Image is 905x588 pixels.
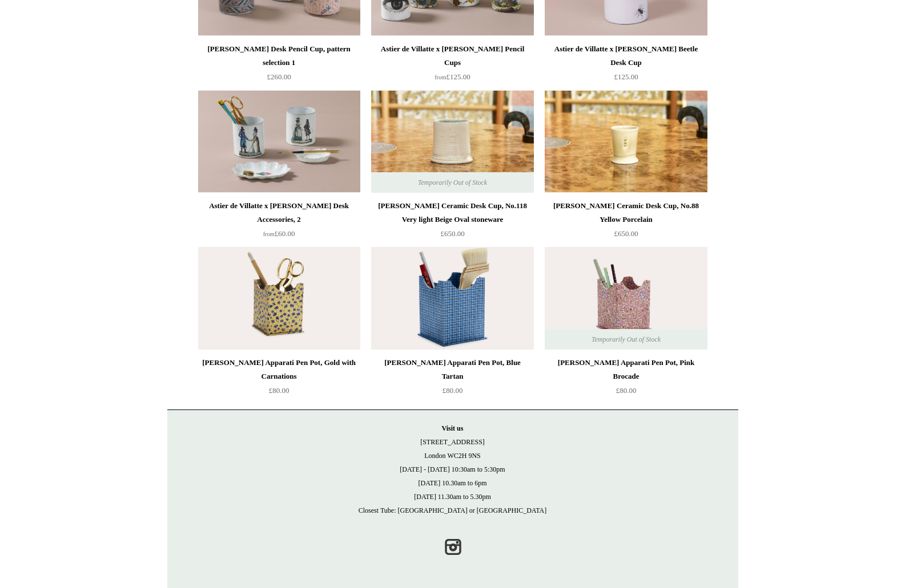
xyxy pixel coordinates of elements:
span: £80.00 [616,386,637,395]
a: [PERSON_NAME] Ceramic Desk Cup, No.118 Very light Beige Oval stoneware £650.00 [371,199,533,246]
a: Astier de Villatte x [PERSON_NAME] Pencil Cups from£125.00 [371,42,533,89]
strong: Visit us [442,424,464,432]
span: £80.00 [443,386,463,395]
a: [PERSON_NAME] Apparati Pen Pot, Pink Brocade £80.00 [545,356,707,403]
div: Astier de Villatte x [PERSON_NAME] Desk Accessories, 2 [201,199,357,226]
a: Scanlon Apparati Pen Pot, Gold with Carnations Scanlon Apparati Pen Pot, Gold with Carnations [198,247,360,350]
a: Instagram [440,534,465,559]
span: £260.00 [267,72,291,81]
span: £650.00 [614,229,638,238]
a: Steve Harrison Ceramic Desk Cup, No.88 Yellow Porcelain Steve Harrison Ceramic Desk Cup, No.88 Ye... [545,90,707,193]
span: £650.00 [440,229,464,238]
a: Scanlon Apparati Pen Pot, Blue Tartan Scanlon Apparati Pen Pot, Blue Tartan [371,247,533,350]
a: Astier de Villatte x [PERSON_NAME] Beetle Desk Cup £125.00 [545,42,707,89]
a: Astier de Villatte x [PERSON_NAME] Desk Accessories, 2 from£60.00 [198,199,360,246]
p: [STREET_ADDRESS] London WC2H 9NS [DATE] - [DATE] 10:30am to 5:30pm [DATE] 10.30am to 6pm [DATE] 1... [179,421,727,517]
img: Scanlon Apparati Pen Pot, Blue Tartan [371,247,533,350]
div: [PERSON_NAME] Apparati Pen Pot, Blue Tartan [374,356,530,383]
span: Temporarily Out of Stock [580,329,672,350]
div: [PERSON_NAME] Ceramic Desk Cup, No.88 Yellow Porcelain [548,199,704,226]
div: [PERSON_NAME] Ceramic Desk Cup, No.118 Very light Beige Oval stoneware [374,199,530,226]
div: [PERSON_NAME] Apparati Pen Pot, Pink Brocade [548,356,704,383]
span: £80.00 [269,386,289,395]
div: Astier de Villatte x [PERSON_NAME] Beetle Desk Cup [548,42,704,70]
div: [PERSON_NAME] Apparati Pen Pot, Gold with Carnations [201,356,357,383]
a: Steve Harrison Ceramic Desk Cup, No.118 Very light Beige Oval stoneware Steve Harrison Ceramic De... [371,90,533,193]
div: [PERSON_NAME] Desk Pencil Cup, pattern selection 1 [201,42,357,70]
div: Astier de Villatte x [PERSON_NAME] Pencil Cups [374,42,530,70]
span: from [435,74,446,80]
a: [PERSON_NAME] Apparati Pen Pot, Blue Tartan £80.00 [371,356,533,403]
span: from [263,231,275,237]
span: £125.00 [435,72,470,81]
a: Scanlon Apparati Pen Pot, Pink Brocade Scanlon Apparati Pen Pot, Pink Brocade Temporarily Out of ... [545,247,707,350]
img: Steve Harrison Ceramic Desk Cup, No.118 Very light Beige Oval stoneware [371,90,533,193]
a: [PERSON_NAME] Desk Pencil Cup, pattern selection 1 £260.00 [198,42,360,89]
img: Astier de Villatte x John Derian Desk Accessories, 2 [198,90,360,193]
span: £60.00 [263,229,295,238]
span: £125.00 [614,72,638,81]
a: [PERSON_NAME] Ceramic Desk Cup, No.88 Yellow Porcelain £650.00 [545,199,707,246]
span: Temporarily Out of Stock [407,172,498,193]
a: [PERSON_NAME] Apparati Pen Pot, Gold with Carnations £80.00 [198,356,360,403]
img: Steve Harrison Ceramic Desk Cup, No.88 Yellow Porcelain [545,90,707,193]
a: Astier de Villatte x John Derian Desk Accessories, 2 Astier de Villatte x John Derian Desk Access... [198,90,360,193]
img: Scanlon Apparati Pen Pot, Gold with Carnations [198,247,360,350]
img: Scanlon Apparati Pen Pot, Pink Brocade [545,247,707,350]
